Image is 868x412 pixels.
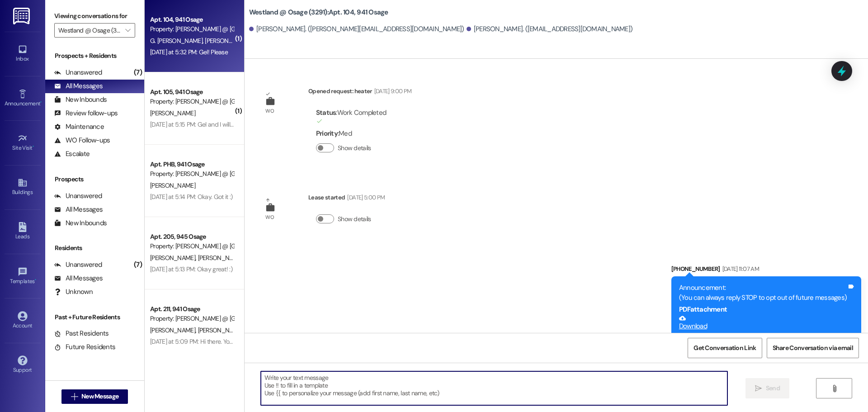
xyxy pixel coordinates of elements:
[671,264,861,277] div: [PHONE_NUMBER]
[5,353,41,377] a: Support
[150,304,234,314] div: Apt. 211, 941 Osage
[81,392,118,401] span: New Message
[150,314,234,323] div: Property: [PERSON_NAME] @ [GEOGRAPHIC_DATA] (3291)
[13,8,32,24] img: ResiDesk Logo
[467,24,633,34] div: [PERSON_NAME]. ([EMAIL_ADDRESS][DOMAIN_NAME])
[198,326,243,334] span: [PERSON_NAME]
[54,191,102,201] div: Unanswered
[150,24,234,34] div: Property: [PERSON_NAME] @ [GEOGRAPHIC_DATA] (3291)
[45,313,144,322] div: Past + Future Residents
[54,205,103,214] div: All Messages
[54,274,103,283] div: All Messages
[150,326,198,334] span: [PERSON_NAME]
[54,95,107,104] div: New Inbounds
[54,342,115,352] div: Future Residents
[45,51,144,61] div: Prospects + Residents
[132,66,144,80] div: (7)
[745,378,789,398] button: Send
[150,109,195,117] span: [PERSON_NAME]
[150,181,195,189] span: [PERSON_NAME]
[54,218,107,228] div: New Inbounds
[54,329,109,338] div: Past Residents
[316,129,338,138] b: Priority
[54,149,90,159] div: Escalate
[150,265,232,273] div: [DATE] at 5:13 PM: Okay great! :)
[125,27,130,34] i: 
[150,15,234,24] div: Apt. 104, 941 Osage
[61,389,128,404] button: New Message
[5,131,41,155] a: Site Visit •
[720,264,759,274] div: [DATE] 11:07 AM
[688,338,762,358] button: Get Conversation Link
[54,136,110,145] div: WO Follow-ups
[5,308,41,333] a: Account
[54,287,93,297] div: Unknown
[316,108,336,117] b: Status
[54,81,103,91] div: All Messages
[150,48,228,56] div: [DATE] at 5:32 PM: Gel! Please
[345,193,385,202] div: [DATE] 5:00 PM
[150,97,234,106] div: Property: [PERSON_NAME] @ [GEOGRAPHIC_DATA] (3291)
[265,213,274,222] div: WO
[150,87,234,97] div: Apt. 105, 941 Osage
[150,120,255,128] div: [DATE] at 5:15 PM: Gel and I will be home
[5,175,41,199] a: Buildings
[132,258,144,272] div: (7)
[5,219,41,244] a: Leads
[755,385,762,392] i: 
[45,243,144,253] div: Residents
[58,23,121,38] input: All communities
[679,331,815,399] iframe: Download https://res.cloudinary.com/residesk/image/upload/v1714068416/flwtuawvifgnimxwkjhv.pdf
[54,260,102,270] div: Unanswered
[150,254,198,262] span: [PERSON_NAME]
[249,8,388,17] b: Westland @ Osage (3291): Apt. 104, 941 Osage
[150,169,234,179] div: Property: [PERSON_NAME] @ [GEOGRAPHIC_DATA] (3291)
[693,343,756,353] span: Get Conversation Link
[679,315,847,331] a: Download
[338,214,371,224] label: Show details
[766,384,780,393] span: Send
[679,283,847,303] div: Announcement: (You can always reply STOP to opt out of future messages)
[372,86,412,96] div: [DATE] 9:00 PM
[767,338,859,358] button: Share Conversation via email
[54,68,102,77] div: Unanswered
[150,160,234,169] div: Apt. PHB, 941 Osage
[54,9,135,23] label: Viewing conversations for
[338,143,371,153] label: Show details
[45,175,144,184] div: Prospects
[54,109,118,118] div: Review follow-ups
[5,42,41,66] a: Inbox
[150,193,232,201] div: [DATE] at 5:14 PM: Okay. Got it :)
[150,242,234,251] div: Property: [PERSON_NAME] @ [GEOGRAPHIC_DATA] (3291)
[54,122,104,132] div: Maintenance
[679,305,727,314] b: PDF attachment
[150,232,234,242] div: Apt. 205, 945 Osage
[316,106,386,127] div: : Work Completed
[198,254,243,262] span: [PERSON_NAME]
[205,37,250,45] span: [PERSON_NAME]
[150,37,205,45] span: G. [PERSON_NAME]
[308,86,412,99] div: Opened request: heater
[773,343,853,353] span: Share Conversation via email
[5,264,41,289] a: Templates •
[831,385,838,392] i: 
[40,99,42,105] span: •
[35,277,36,283] span: •
[33,143,34,150] span: •
[316,127,386,141] div: : Med
[249,24,464,34] div: [PERSON_NAME]. ([PERSON_NAME][EMAIL_ADDRESS][DOMAIN_NAME])
[150,337,333,346] div: [DATE] at 5:09 PM: Hi there. You are on schedule for [DATE]. Thank you
[308,193,385,205] div: Lease started
[71,393,78,400] i: 
[265,106,274,116] div: WO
